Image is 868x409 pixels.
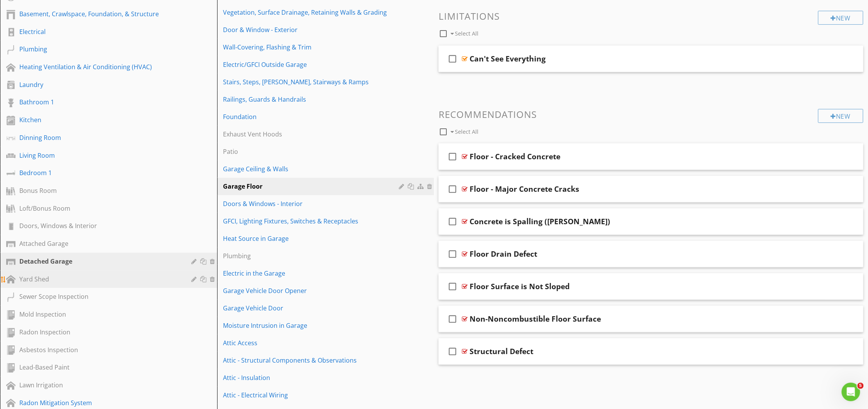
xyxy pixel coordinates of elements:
[470,249,537,259] div: Floor Drain Defect
[223,182,402,191] div: Garage Floor
[446,277,459,296] i: check_box_outline_blank
[19,97,180,107] div: Bathroom 1
[818,109,863,123] div: New
[446,212,459,231] i: check_box_outline_blank
[439,109,863,119] h3: Recommendations
[223,373,402,382] div: Attic - Insulation
[470,184,579,194] div: Floor - Major Concrete Cracks
[223,60,402,69] div: Electric/GFCI Outside Garage
[223,321,402,330] div: Moisture Intrusion in Garage
[470,347,533,356] div: Structural Defect
[223,216,402,226] div: GFCI, Lighting Fixtures, Switches & Receptacles
[19,310,180,319] div: Mold Inspection
[470,217,610,226] div: Concrete is Spalling ([PERSON_NAME])
[19,221,180,230] div: Doors, Windows & Interior
[223,8,402,17] div: Vegetation, Surface Drainage, Retaining Walls & Grading
[19,80,180,89] div: Laundry
[223,356,402,365] div: Attic - Structural Components & Observations
[223,25,402,34] div: Door & Window - Exterior
[223,199,402,208] div: Doors & Windows - Interior
[223,390,402,400] div: Attic - Electrical Wiring
[223,303,402,313] div: Garage Vehicle Door
[19,239,180,248] div: Attached Garage
[446,180,459,198] i: check_box_outline_blank
[858,383,864,389] span: 5
[446,147,459,166] i: check_box_outline_blank
[19,9,180,19] div: Basement, Crawlspace, Foundation, & Structure
[19,186,180,195] div: Bonus Room
[455,30,478,37] span: Select All
[223,147,402,156] div: Patio
[19,115,180,124] div: Kitchen
[19,292,180,301] div: Sewer Scope Inspection
[223,164,402,174] div: Garage Ceiling & Walls
[19,133,180,142] div: Dinning Room
[19,204,180,213] div: Loft/Bonus Room
[446,310,459,328] i: check_box_outline_blank
[223,234,402,243] div: Heat Source in Garage
[223,95,402,104] div: Railings, Guards & Handrails
[19,27,180,36] div: Electrical
[470,282,570,291] div: Floor Surface is Not Sloped
[470,54,546,63] div: Can't See Everything
[446,342,459,361] i: check_box_outline_blank
[19,363,180,372] div: Lead-Based Paint
[818,11,863,25] div: New
[19,274,180,284] div: Yard Shed
[446,245,459,263] i: check_box_outline_blank
[439,11,863,21] h3: Limitations
[19,257,180,266] div: Detached Garage
[223,112,402,121] div: Foundation
[223,77,402,87] div: Stairs, Steps, [PERSON_NAME], Stairways & Ramps
[19,62,180,72] div: Heating Ventilation & Air Conditioning (HVAC)
[19,168,180,177] div: Bedroom 1
[19,380,180,390] div: Lawn Irrigation
[223,130,402,139] div: Exhaust Vent Hoods
[19,398,180,407] div: Radon Mitigation System
[19,151,180,160] div: Living Room
[19,345,180,354] div: Asbestos Inspection
[455,128,478,135] span: Select All
[446,49,459,68] i: check_box_outline_blank
[19,327,180,337] div: Radon Inspection
[223,251,402,261] div: Plumbing
[470,152,560,161] div: Floor - Cracked Concrete
[842,383,860,401] iframe: Intercom live chat
[223,338,402,348] div: Attic Access
[223,43,402,52] div: Wall-Covering, Flashing & Trim
[223,286,402,295] div: Garage Vehicle Door Opener
[19,44,180,54] div: Plumbing
[223,269,402,278] div: Electric in the Garage
[470,314,601,324] div: Non-Noncombustible Floor Surface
